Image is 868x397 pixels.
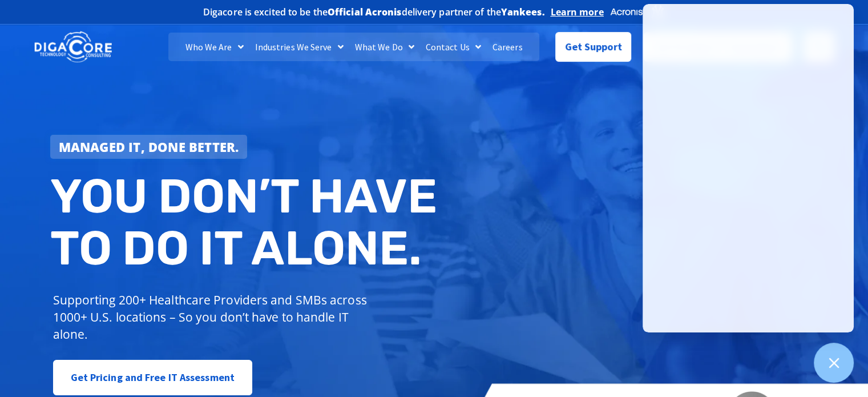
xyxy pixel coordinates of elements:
[501,6,545,18] b: Yankees.
[203,7,545,17] h2: Digacore is excited to be the delivery partner of the
[249,33,349,61] a: Industries We Serve
[565,35,622,58] span: Get Support
[50,135,248,159] a: Managed IT, done better.
[53,291,372,343] p: Supporting 200+ Healthcare Providers and SMBs across 1000+ U.S. locations – So you don’t have to ...
[551,6,604,18] a: Learn more
[420,33,487,61] a: Contact Us
[50,170,443,275] h2: You don’t have to do IT alone.
[180,33,249,61] a: Who We Are
[487,33,528,61] a: Careers
[71,366,235,389] span: Get Pricing and Free IT Assessment
[59,138,239,155] strong: Managed IT, done better.
[328,6,402,18] b: Official Acronis
[643,4,854,332] iframe: Chatgenie Messenger
[168,33,539,61] nav: Menu
[609,3,665,20] img: Acronis
[555,32,631,62] a: Get Support
[34,30,112,64] img: DigaCore Technology Consulting
[53,360,252,395] a: Get Pricing and Free IT Assessment
[349,33,420,61] a: What We Do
